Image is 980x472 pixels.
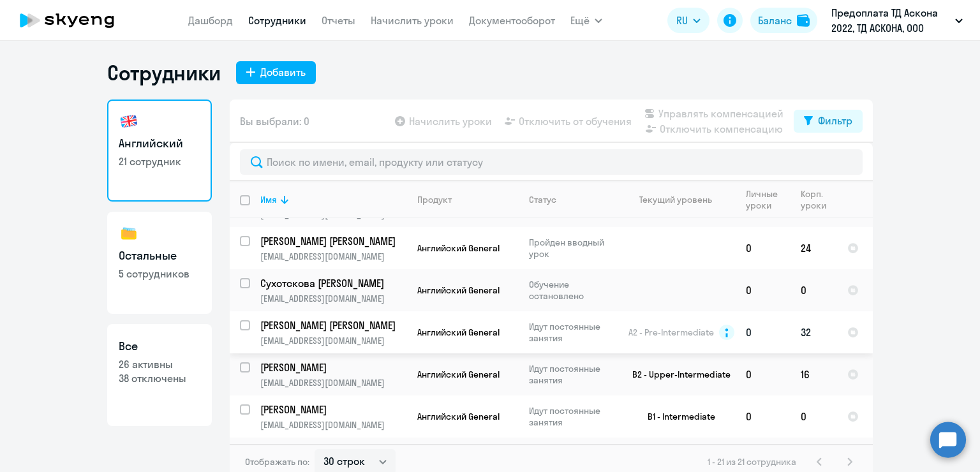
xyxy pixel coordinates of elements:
span: Английский General [417,327,500,338]
p: 26 активны [119,357,200,371]
div: Баланс [758,13,792,28]
a: [PERSON_NAME] [260,402,406,417]
span: Вы выбрали: 0 [240,114,309,129]
a: Сотрудники [248,14,306,27]
td: 0 [736,269,791,311]
button: Ещё [570,8,602,33]
div: Продукт [417,194,452,205]
div: Имя [260,194,277,205]
p: 38 отключены [119,371,200,385]
p: 21 сотрудник [119,154,200,168]
td: 0 [791,395,837,438]
a: Английский21 сотрудник [107,100,212,202]
p: [EMAIL_ADDRESS][DOMAIN_NAME] [260,377,406,388]
img: balance [797,14,810,27]
p: [PERSON_NAME] [PERSON_NAME] [260,234,405,248]
h3: Все [119,338,200,355]
a: [PERSON_NAME] [PERSON_NAME] [260,234,406,248]
td: 0 [736,311,791,353]
span: Отображать по: [245,456,309,468]
div: Текущий уровень [627,194,735,205]
div: Фильтр [818,113,852,128]
img: english [119,111,139,131]
td: 24 [791,227,837,269]
p: Идут постоянные занятия [529,405,616,428]
a: Документооборот [469,14,555,27]
p: [EMAIL_ADDRESS][DOMAIN_NAME] [260,335,406,346]
p: Идут постоянные занятия [529,321,616,344]
button: Добавить [236,61,316,84]
h1: Сотрудники [107,60,221,85]
p: [PERSON_NAME] [260,360,405,374]
span: Английский General [417,369,500,380]
td: 16 [791,353,837,395]
a: Сухотскова [PERSON_NAME] [260,276,406,290]
input: Поиск по имени, email, продукту или статусу [240,149,863,175]
span: Английский General [417,284,500,296]
p: Идут постоянные занятия [529,363,616,386]
a: Все26 активны38 отключены [107,324,212,426]
td: 0 [736,395,791,438]
p: Пройден вводный урок [529,237,616,260]
div: Имя [260,194,406,205]
div: Статус [529,194,556,205]
td: 0 [791,269,837,311]
p: [PERSON_NAME] [PERSON_NAME] [260,318,405,332]
a: [PERSON_NAME] [260,360,406,374]
h3: Остальные [119,247,200,264]
button: Фильтр [794,110,863,133]
span: A2 - Pre-Intermediate [628,327,714,338]
a: Начислить уроки [371,14,454,27]
span: 1 - 21 из 21 сотрудника [708,456,796,468]
div: Корп. уроки [801,188,836,211]
p: [EMAIL_ADDRESS][DOMAIN_NAME] [260,419,406,431]
p: Предоплата ТД Аскона 2022, ТД АСКОНА, ООО [831,5,950,36]
a: Дашборд [188,14,233,27]
span: Английский General [417,411,500,422]
p: 5 сотрудников [119,267,200,281]
img: others [119,223,139,244]
button: Балансbalance [750,8,817,33]
p: [PERSON_NAME] [260,402,405,417]
button: RU [667,8,709,33]
div: Текущий уровень [639,194,712,205]
td: 0 [736,227,791,269]
td: 0 [736,353,791,395]
span: RU [676,13,688,28]
p: [EMAIL_ADDRESS][DOMAIN_NAME] [260,251,406,262]
div: Личные уроки [746,188,790,211]
a: [PERSON_NAME] [PERSON_NAME] [260,318,406,332]
p: Сухотскова [PERSON_NAME] [260,276,405,290]
td: B1 - Intermediate [617,395,736,438]
td: 32 [791,311,837,353]
span: Английский General [417,242,500,254]
div: Добавить [260,64,306,80]
button: Предоплата ТД Аскона 2022, ТД АСКОНА, ООО [825,5,969,36]
h3: Английский [119,135,200,152]
a: Отчеты [322,14,355,27]
a: Остальные5 сотрудников [107,212,212,314]
p: [EMAIL_ADDRESS][DOMAIN_NAME] [260,293,406,304]
span: Ещё [570,13,590,28]
td: B2 - Upper-Intermediate [617,353,736,395]
p: Обучение остановлено [529,279,616,302]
